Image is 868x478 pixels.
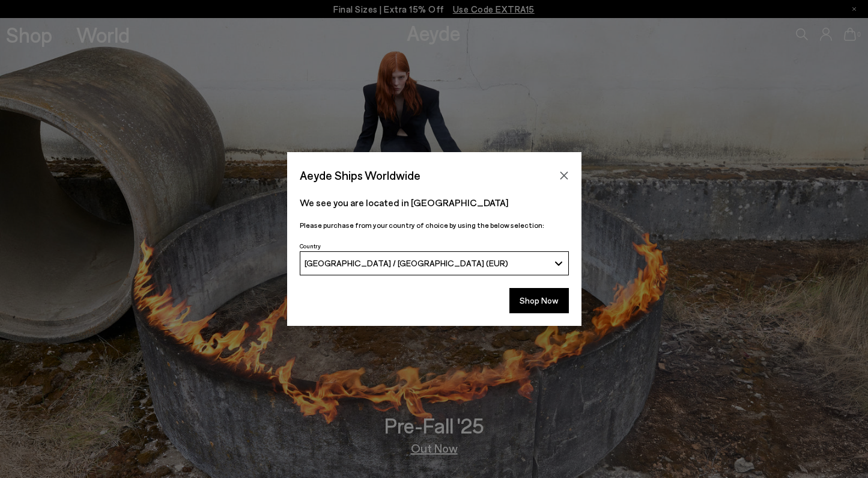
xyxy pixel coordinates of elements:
[555,167,573,185] button: Close
[300,219,569,231] p: Please purchase from your country of choice by using the below selection:
[300,195,569,210] p: We see you are located in [GEOGRAPHIC_DATA]
[300,242,321,250] span: Country
[305,258,508,268] span: [GEOGRAPHIC_DATA] / [GEOGRAPHIC_DATA] (EUR)
[300,165,420,186] span: Aeyde Ships Worldwide
[509,288,569,313] button: Shop Now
